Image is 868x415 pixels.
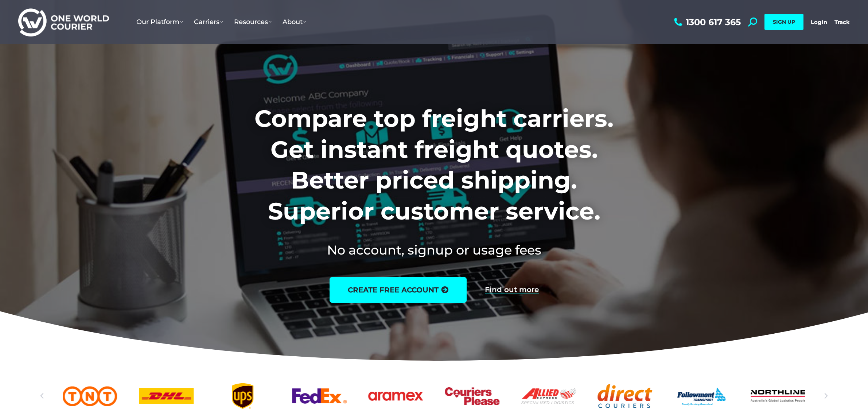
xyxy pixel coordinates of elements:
[63,383,117,409] a: TNT logo Australian freight company
[194,18,223,26] span: Carriers
[215,383,270,409] div: 4 / 25
[136,18,183,26] span: Our Platform
[18,7,109,37] img: One World Courier
[764,14,803,30] a: SIGN UP
[229,11,277,33] a: Resources
[139,383,194,409] a: DHl logo
[674,383,729,409] a: Followmont transoirt web logo
[834,19,850,26] a: Track
[811,19,827,26] a: Login
[63,383,805,409] div: Slides
[485,286,539,294] a: Find out more
[206,241,662,259] h2: No account, signup or usage fees
[598,383,653,409] div: 9 / 25
[63,383,117,409] div: 2 / 25
[672,18,741,27] a: 1300 617 365
[139,383,194,409] div: 3 / 25
[521,383,576,409] div: 8 / 25
[751,383,805,409] div: 11 / 25
[773,19,795,25] span: SIGN UP
[234,18,272,26] span: Resources
[215,383,270,409] a: UPS logo
[206,103,662,226] h1: Compare top freight carriers. Get instant freight quotes. Better priced shipping. Superior custom...
[369,383,423,409] a: Aramex_logo
[292,383,347,409] a: FedEx logo
[521,383,576,409] a: Allied Express logo
[369,383,423,409] div: 6 / 25
[131,11,188,33] a: Our Platform
[674,383,729,409] div: 10 / 25
[283,18,306,26] span: About
[598,383,653,409] a: Direct Couriers logo
[445,383,499,409] div: 7 / 25
[330,277,467,303] a: create free account
[292,383,347,409] div: 5 / 25
[445,383,499,409] a: Couriers Please logo
[277,11,312,33] a: About
[751,383,805,409] a: Northline logo
[188,11,229,33] a: Carriers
